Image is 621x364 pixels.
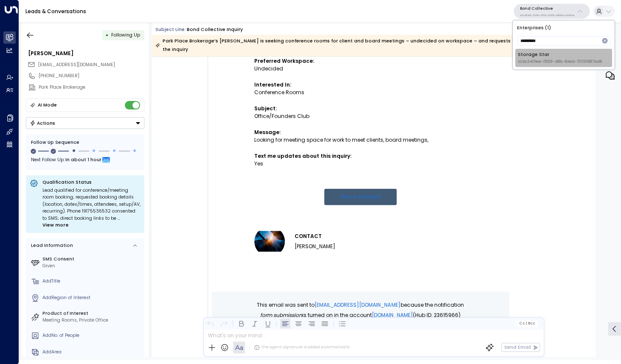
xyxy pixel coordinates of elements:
span: ID: bc340fee-f559-48fc-84eb-70f3f6817ad8 [518,59,602,65]
p: Bond Collective [520,6,575,11]
div: [PHONE_NUMBER] [39,73,144,79]
strong: Text me updates about this inquiry: [254,152,351,160]
div: AddArea [42,349,142,356]
a: View in HubSpot [324,189,396,205]
span: In about 1 hour [65,156,101,165]
div: Button group with a nested menu [26,117,144,129]
span: | [526,321,527,325]
strong: Interested In: [254,81,291,88]
strong: Message: [254,129,281,136]
span: [EMAIL_ADDRESS][DOMAIN_NAME] [38,62,115,68]
div: Follow Up Sequence [31,139,139,146]
span: Subject Line: [155,26,186,33]
a: Leads & Conversations [25,8,86,15]
div: AddRegion of Interest [42,294,142,301]
p: e5c8f306-7b86-487b-8d28-d066bc04964e [520,14,575,17]
button: Redo [219,318,229,328]
div: Storage Star [518,51,602,64]
strong: Preferred Workspace: [254,57,314,64]
div: Lead Information [29,242,73,249]
div: Given [42,263,142,269]
div: AddTitle [42,278,142,285]
div: Looking for meeting space for work to meet clients, board meetings, [254,136,466,144]
div: The agent signature is added automatically [254,344,350,350]
div: Actions [30,120,56,126]
button: Actions [26,117,144,129]
h3: CONTACT [295,231,335,241]
label: Product of Interest [42,310,142,317]
button: Cc|Bcc [517,320,538,326]
div: Office/Founders Club [254,112,466,120]
p: Qualification Status [42,179,140,185]
span: View more [42,222,69,229]
p: This email was sent to because the notification is turned on in the account (Hub ID: 23615966) [254,300,466,320]
button: Undo [206,318,216,328]
li: [PERSON_NAME] [295,241,335,252]
a: [DOMAIN_NAME] [372,310,413,320]
span: rbillups@randmcap.com [38,62,115,68]
div: Park Place Brokerage [39,84,144,91]
span: Cc Bcc [519,321,535,325]
span: Form submission [260,310,302,320]
div: Next Follow Up: [31,156,139,165]
span: Following Up [111,32,140,38]
a: [EMAIL_ADDRESS][DOMAIN_NAME] [315,300,400,310]
div: • [106,29,109,41]
button: Bond Collectivee5c8f306-7b86-487b-8d28-d066bc04964e [514,4,590,19]
div: AI Mode [38,101,57,109]
div: Meeting Rooms, Private Office [42,317,142,324]
div: AddNo. of People [42,332,142,339]
div: Bond Collective Inquiry [187,26,243,33]
label: SMS Consent [42,256,142,263]
div: Lead qualified for conference/meeting room booking; requested booking details (location, dates/ti... [42,187,140,229]
div: Park Place Brokerage’s [PERSON_NAME] is seeking conference rooms for client and board meetings – ... [155,37,554,54]
div: [PERSON_NAME] [28,50,144,57]
strong: Subject: [254,105,277,112]
p: Enterprises ( 1 ) [515,23,612,33]
img: Rashidah Billups [254,226,285,257]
